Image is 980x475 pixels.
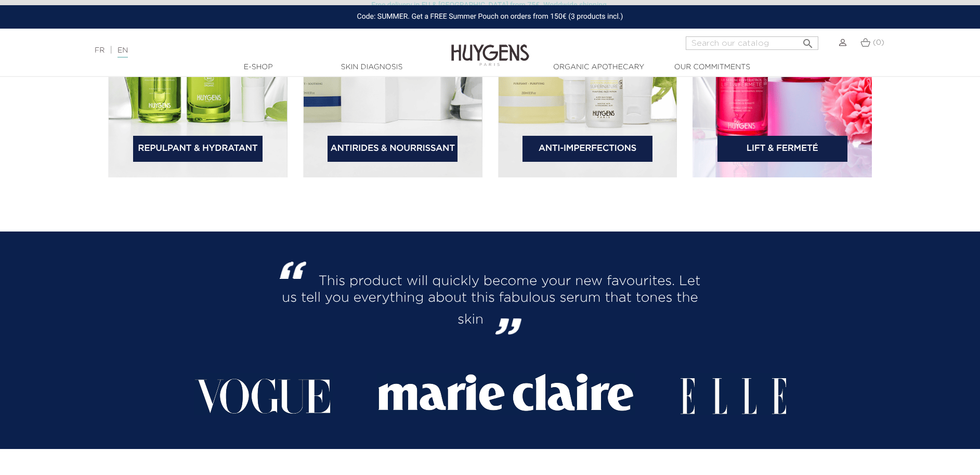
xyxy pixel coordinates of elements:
[802,34,814,47] i: 
[451,28,529,68] img: Huygens
[799,33,817,47] button: 
[194,373,333,415] img: logo partenaire 1
[522,136,652,162] a: Anti-Imperfections
[117,47,128,58] a: EN
[660,62,764,73] a: Our commitments
[328,136,458,162] a: Antirides & Nourrissant
[276,268,704,328] h2: This product will quickly become your new favourites. Let us tell you everything about this fabul...
[377,373,635,415] img: logo partenaire 2
[547,62,651,73] a: Organic Apothecary
[133,136,263,162] a: Repulpant & Hydratant
[89,44,400,57] div: |
[873,39,884,46] span: (0)
[320,62,424,73] a: Skin Diagnosis
[680,373,787,415] img: logo partenaire 3
[686,36,818,50] input: Search
[206,62,310,73] a: E-Shop
[95,47,104,54] a: FR
[717,136,847,162] a: Lift & Fermeté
